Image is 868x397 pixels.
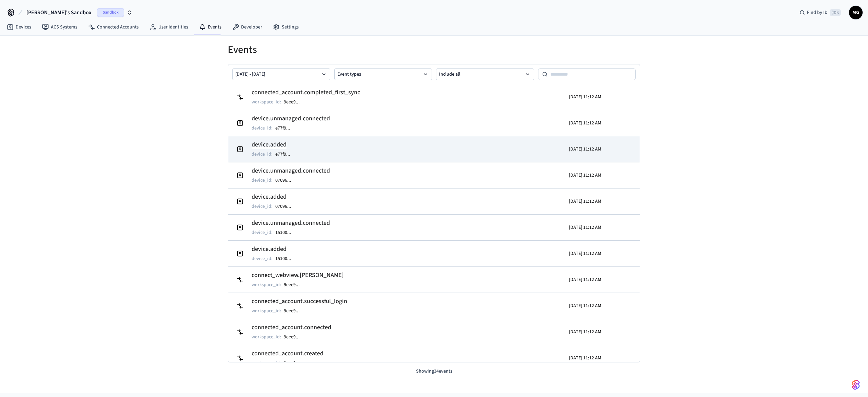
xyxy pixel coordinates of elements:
h2: device.unmanaged.connected [252,114,330,123]
p: workspace_id : [252,360,281,366]
p: Showing 34 events [228,368,640,375]
p: [DATE] 11:12 AM [569,94,601,100]
p: device_id : [252,203,273,210]
h2: device.added [252,244,298,254]
p: workspace_id : [252,307,281,314]
p: device_id : [252,177,273,184]
p: device_id : [252,255,273,262]
button: Include all [436,68,534,80]
h2: device.added [252,192,298,202]
button: 9eee9... [282,281,307,289]
button: 9eee9... [282,98,307,106]
img: SeamLogoGradient.69752ec5.svg [852,379,860,390]
button: [DATE] - [DATE] [232,68,330,80]
button: 07096... [274,202,298,211]
p: workspace_id : [252,99,281,105]
h2: connected_account.created [252,349,323,358]
h2: device.added [252,140,297,150]
p: [DATE] 11:12 AM [569,276,601,283]
a: Developer [227,21,268,33]
p: [DATE] 11:12 AM [569,120,601,126]
p: [DATE] 11:12 AM [569,302,601,309]
button: 9eee9... [282,359,307,367]
button: MG [849,6,863,19]
a: Devices [1,21,37,33]
a: User Identities [144,21,194,33]
div: Find by ID⌘ K [794,6,846,19]
a: ACS Systems [37,21,83,33]
button: e77f9... [274,124,297,132]
span: MG [850,6,862,19]
button: 9eee9... [282,333,307,341]
h2: connect_webview.[PERSON_NAME] [252,271,344,280]
h2: device.unmanaged.connected [252,166,330,176]
span: ⌘ K [830,9,841,16]
a: Connected Accounts [83,21,144,33]
p: [DATE] 11:12 AM [569,172,601,179]
p: [DATE] 11:12 AM [569,250,601,257]
button: 15100... [274,255,298,263]
button: Event types [334,68,432,80]
p: device_id : [252,151,273,158]
h1: Events [228,44,640,56]
p: device_id : [252,125,273,132]
a: Events [194,21,227,33]
p: [DATE] 11:12 AM [569,355,601,361]
h2: connected_account.connected [252,323,331,332]
span: Sandbox [97,8,124,17]
p: [DATE] 11:12 AM [569,146,601,153]
p: [DATE] 11:12 AM [569,198,601,205]
p: workspace_id : [252,281,281,288]
p: [DATE] 11:12 AM [569,224,601,231]
p: workspace_id : [252,334,281,340]
a: Settings [268,21,304,33]
span: [PERSON_NAME]'s Sandbox [26,8,92,17]
h2: device.unmanaged.connected [252,218,330,228]
p: device_id : [252,229,273,236]
button: 9eee9... [282,307,307,315]
button: e77f9... [274,150,297,158]
p: [DATE] 11:12 AM [569,329,601,335]
button: 07096... [274,176,298,184]
span: Find by ID [807,9,828,16]
h2: connected_account.completed_first_sync [252,88,360,97]
h2: connected_account.successful_login [252,297,347,306]
button: 15100... [274,229,298,237]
